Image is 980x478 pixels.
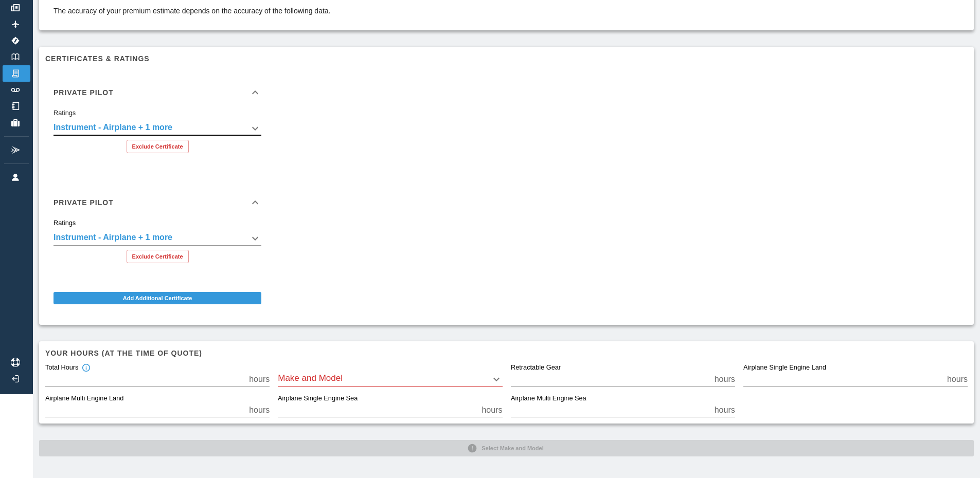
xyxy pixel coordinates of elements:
button: Add Additional Certificate [54,292,261,304]
svg: Total hours in fixed-wing aircraft [81,363,91,373]
div: Private Pilot [45,219,270,271]
p: The accuracy of your premium estimate depends on the accuracy of the following data. [54,6,331,16]
div: Private Pilot [45,76,270,109]
div: Private Pilot [45,186,270,219]
p: hours [249,373,270,385]
label: Ratings [54,218,76,228]
div: Instrument - Airplane + 1 more [54,231,261,246]
h6: Private Pilot [54,199,114,206]
h6: Private Pilot [54,89,114,96]
div: Total Hours [45,363,91,373]
p: hours [249,404,270,416]
h6: Your hours (at the time of quote) [45,347,968,359]
p: hours [715,404,735,416]
label: Ratings [54,108,76,118]
label: Airplane Multi Engine Sea [511,394,586,403]
p: hours [715,373,735,385]
label: Airplane Single Engine Land [743,363,826,373]
p: hours [947,373,968,385]
button: Exclude Certificate [127,140,189,153]
h6: Certificates & Ratings [45,53,968,64]
p: hours [482,404,502,416]
label: Airplane Single Engine Sea [278,394,358,403]
div: Private Pilot [45,109,270,161]
label: Retractable Gear [511,363,561,373]
div: Instrument - Airplane + 1 more [54,121,261,136]
button: Exclude Certificate [127,250,189,263]
label: Airplane Multi Engine Land [45,394,123,403]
